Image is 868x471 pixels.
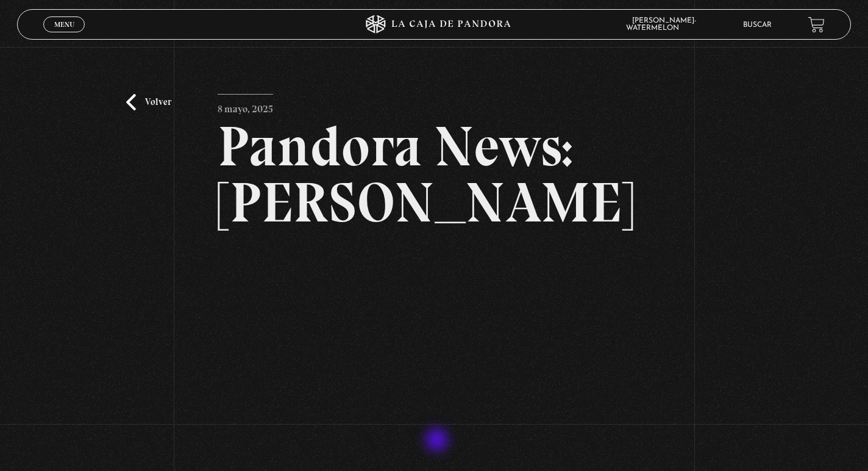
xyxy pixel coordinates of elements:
[126,94,171,110] a: Volver
[626,17,697,32] span: [PERSON_NAME]-Watermelon
[54,21,74,28] span: Menu
[743,21,772,29] a: Buscar
[50,31,79,40] span: Cerrar
[218,94,273,118] p: 8 mayo, 2025
[218,118,651,231] h2: Pandora News: [PERSON_NAME]
[808,16,825,33] a: View your shopping cart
